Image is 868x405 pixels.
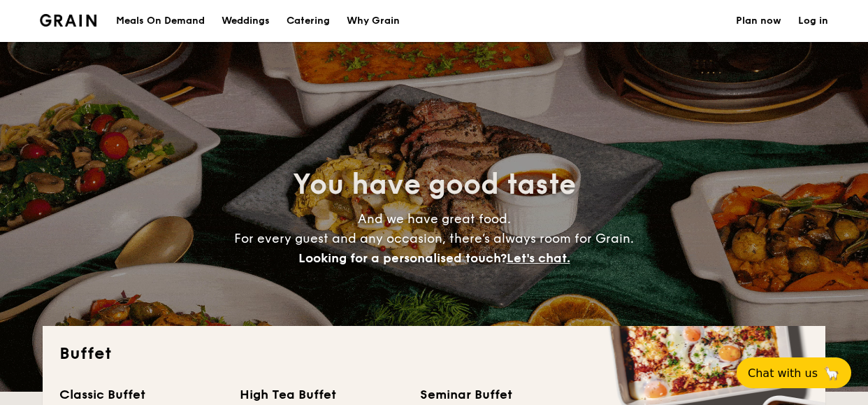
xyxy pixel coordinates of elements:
button: Chat with us🦙 [737,357,851,388]
a: Logotype [40,14,96,27]
span: Chat with us [748,367,818,380]
span: You have good taste [293,168,576,201]
span: And we have great food. For every guest and any occasion, there’s always room for Grain. [234,211,634,266]
span: Let's chat. [507,250,570,266]
img: Grain [40,14,96,27]
h2: Buffet [59,343,809,365]
span: 🦙 [823,365,840,381]
div: High Tea Buffet [240,385,403,404]
div: Seminar Buffet [420,385,584,404]
span: Looking for a personalised touch? [298,250,507,266]
div: Classic Buffet [59,385,223,404]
